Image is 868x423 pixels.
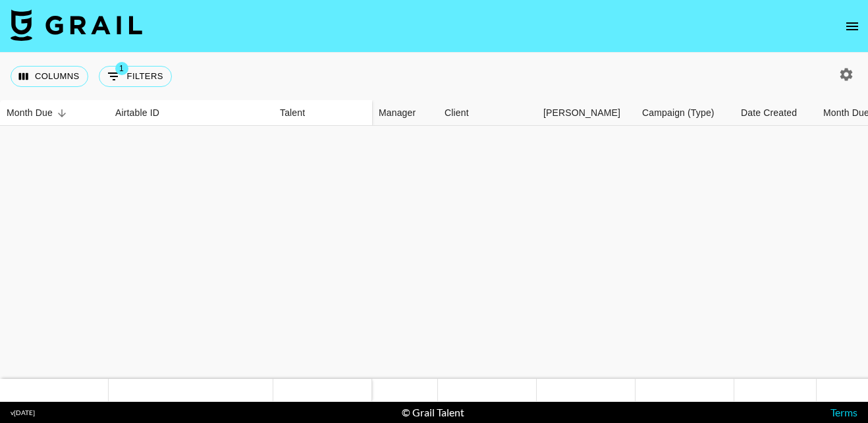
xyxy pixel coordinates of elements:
button: Select columns [11,66,88,87]
div: Airtable ID [115,100,159,126]
div: v [DATE] [11,409,35,417]
div: © Grail Talent [402,406,464,419]
a: Terms [830,406,857,418]
div: Client [438,100,537,126]
button: open drawer [839,13,865,40]
div: Client [445,100,469,126]
div: Campaign (Type) [636,100,734,126]
div: Airtable ID [109,100,273,126]
div: Manager [379,100,416,126]
div: Manager [372,100,438,126]
img: Grail Talent [11,9,142,41]
div: Date Created [741,100,797,126]
div: Month Due [7,100,53,126]
button: Show filters [99,66,172,87]
div: Talent [280,100,305,126]
span: 1 [115,62,128,75]
div: Campaign (Type) [642,100,715,126]
div: Booker [537,100,636,126]
button: Sort [53,104,71,123]
div: Talent [273,100,372,126]
div: Date Created [734,100,817,126]
div: [PERSON_NAME] [543,100,620,126]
